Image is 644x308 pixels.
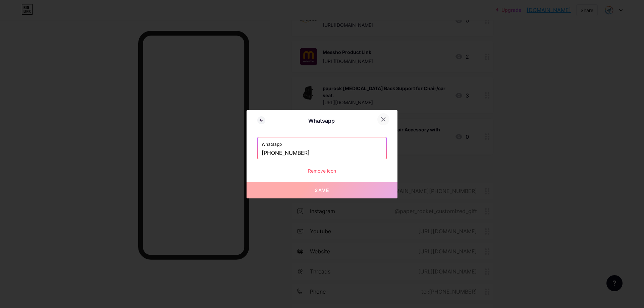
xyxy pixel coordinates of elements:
span: Save [315,187,330,193]
div: Whatsapp [265,117,377,125]
button: Save [247,182,397,198]
div: Remove icon [257,167,387,174]
input: +00000000000 (WhatsApp) [262,147,382,159]
label: Whatsapp [262,137,382,147]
